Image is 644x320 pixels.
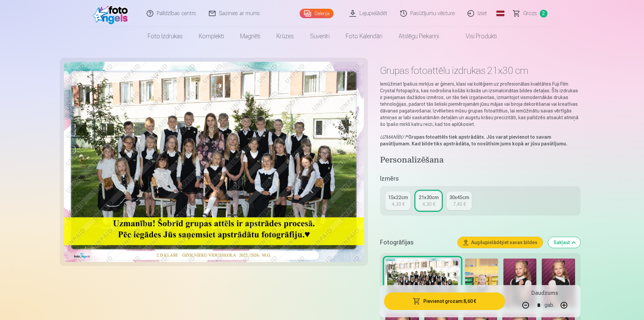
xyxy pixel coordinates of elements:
[191,27,232,46] a: Komplekti
[419,194,439,201] div: 21x30cm
[453,201,466,208] div: 7,40 €
[268,27,302,46] a: Krūzes
[384,292,505,310] button: Pievienot grozam:8,60 €
[300,9,334,18] a: Galerija
[380,134,567,146] strong: Grupas fotoattēls tiek apstrādāts. Jūs varat pievienot to savam pasūtījumam. Kad bilde tiks apstr...
[385,191,411,210] a: 15x22cm4,30 €
[392,201,405,208] div: 4,30 €
[338,27,390,46] a: Foto kalendāri
[447,27,505,46] a: Visi produkti
[523,9,537,17] span: Grozs
[531,289,558,297] h5: Daudzums
[93,3,131,24] img: /fa1
[380,238,452,247] h5: Fotogrāfijas
[540,10,547,17] span: 2
[380,81,580,128] p: Iemūžiniet īpašus mirkļus ar ģimeni, klasi vai kolēģiem uz profesionālas kvalitātes Fuji Film Cry...
[449,194,469,201] div: 30x45cm
[302,27,338,46] a: Suvenīri
[548,237,580,248] button: Sakļaut
[380,155,580,166] h4: Personalizēšana
[447,191,472,210] a: 30x45cm7,40 €
[422,201,435,208] div: 4,30 €
[390,27,447,46] a: Atslēgu piekariņi
[544,297,555,313] div: gab.
[388,194,408,201] div: 15x22cm
[380,64,580,77] h1: Grupas fotoattēlu izdrukas 21x30 cm
[380,134,406,140] em: UZMANĪBU !
[140,27,191,46] a: Foto izdrukas
[458,237,543,248] button: Augšupielādējiet savas bildes
[416,191,441,210] a: 21x30cm4,30 €
[232,27,268,46] a: Magnēti
[380,174,580,183] h5: Izmērs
